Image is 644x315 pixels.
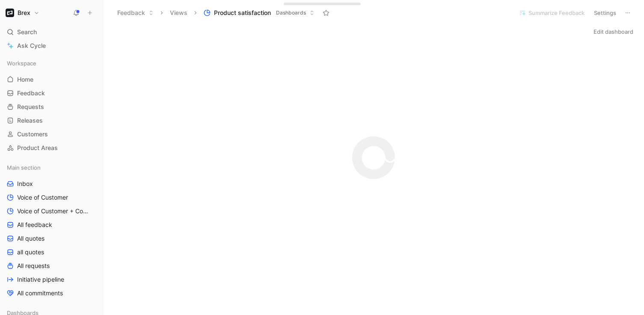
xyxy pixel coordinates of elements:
[17,75,33,84] span: Home
[3,39,99,52] a: Ask Cycle
[590,7,620,19] button: Settings
[590,26,637,38] button: Edit dashboard
[200,6,318,19] button: Product satisfactionDashboards
[3,7,42,19] button: BrexBrex
[17,41,46,51] span: Ask Cycle
[17,193,68,202] span: Voice of Customer
[7,59,36,68] span: Workspace
[17,180,33,188] span: Inbox
[17,144,58,152] span: Product Areas
[3,161,99,300] div: Main sectionInboxVoice of CustomerVoice of Customer + Commercial NRR FeedbackAll feedbackAll quot...
[3,161,99,174] div: Main section
[17,234,45,243] span: All quotes
[17,221,52,229] span: All feedback
[3,273,99,286] a: Initiative pipeline
[18,9,30,17] h1: Brex
[3,232,99,245] a: All quotes
[515,7,588,19] button: Summarize Feedback
[113,6,157,19] button: Feedback
[214,9,271,17] span: Product satisfaction
[17,262,50,270] span: All requests
[17,207,91,215] span: Voice of Customer + Commercial NRR Feedback
[3,73,99,86] a: Home
[17,89,45,97] span: Feedback
[3,259,99,272] a: All requests
[3,141,99,154] a: Product Areas
[17,27,37,37] span: Search
[3,205,99,218] a: Voice of Customer + Commercial NRR Feedback
[3,128,99,141] a: Customers
[17,116,43,125] span: Releases
[17,289,63,297] span: All commitments
[3,177,99,190] a: Inbox
[3,246,99,259] a: all quotes
[276,9,306,17] span: Dashboards
[3,218,99,231] a: All feedback
[17,130,48,138] span: Customers
[6,9,14,17] img: Brex
[166,6,191,19] button: Views
[17,248,44,256] span: all quotes
[17,103,44,111] span: Requests
[3,57,99,70] div: Workspace
[3,191,99,204] a: Voice of Customer
[17,275,64,284] span: Initiative pipeline
[3,114,99,127] a: Releases
[7,163,41,172] span: Main section
[3,100,99,113] a: Requests
[3,26,99,38] div: Search
[3,87,99,100] a: Feedback
[3,287,99,300] a: All commitments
